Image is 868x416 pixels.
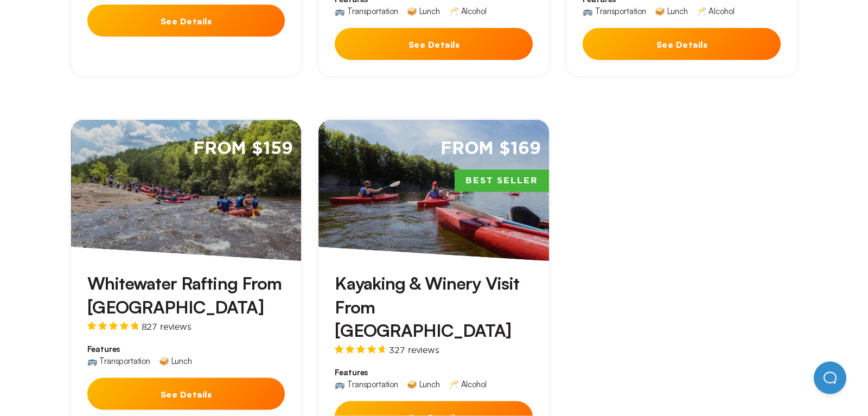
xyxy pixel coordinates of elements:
span: Best Seller [455,170,549,193]
div: 🥪 Lunch [159,357,192,365]
div: 🚌 Transportation [583,7,646,15]
div: 🥂 Alcohol [697,7,735,15]
span: From $169 [441,137,541,161]
div: 🥂 Alcohol [449,7,487,15]
h3: Whitewater Rafting From [GEOGRAPHIC_DATA] [87,272,285,318]
button: See Details [87,378,285,410]
button: See Details [583,28,781,60]
iframe: Help Scout Beacon - Open [814,362,846,394]
button: See Details [87,5,285,37]
div: 🚌 Transportation [87,357,150,365]
span: Features [87,344,285,355]
span: 327 reviews [389,345,439,354]
button: See Details [335,28,533,60]
h3: Kayaking & Winery Visit From [GEOGRAPHIC_DATA] [335,272,533,342]
div: 🚌 Transportation [335,7,398,15]
span: Features [335,367,533,378]
div: 🥂 Alcohol [449,380,487,388]
span: 827 reviews [142,322,192,331]
div: 🥪 Lunch [655,7,688,15]
div: 🥪 Lunch [407,7,440,15]
span: From $159 [193,137,293,161]
div: 🥪 Lunch [407,380,440,388]
div: 🚌 Transportation [335,380,398,388]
